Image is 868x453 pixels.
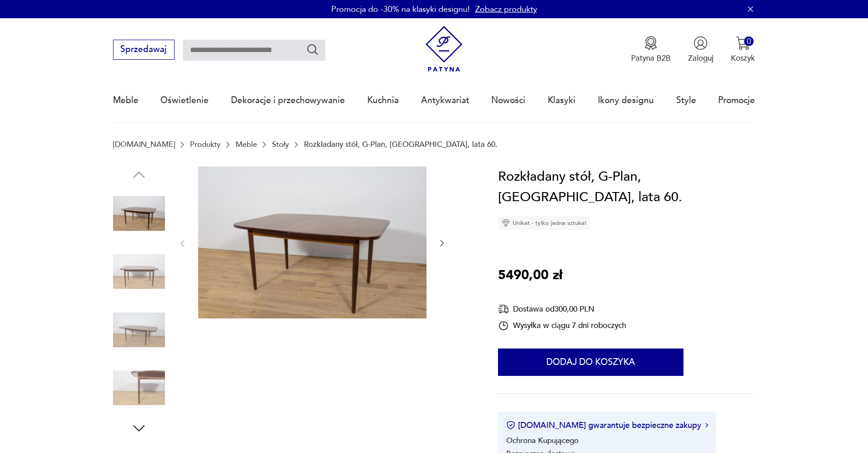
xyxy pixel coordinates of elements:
img: Zdjęcie produktu Rozkładany stół, G-Plan, Wielka Brytania, lata 60. [113,187,165,240]
button: Sprzedawaj [113,40,175,60]
button: Patyna B2B [631,36,671,63]
div: Unikat - tylko jedna sztuka! [498,216,590,230]
div: Wysyłka w ciągu 7 dni roboczych [498,320,626,331]
a: Ikona medaluPatyna B2B [631,36,671,63]
a: Stoły [272,140,289,149]
img: Zdjęcie produktu Rozkładany stół, G-Plan, Wielka Brytania, lata 60. [113,362,165,414]
a: Oświetlenie [160,79,209,121]
img: Ikonka użytkownika [693,36,708,50]
img: Zdjęcie produktu Rozkładany stół, G-Plan, Wielka Brytania, lata 60. [113,304,165,356]
img: Ikona dostawy [498,303,509,315]
a: Nowości [491,79,525,121]
button: Zaloguj [688,36,714,63]
button: Dodaj do koszyka [498,349,683,376]
a: Antykwariat [421,79,469,121]
img: Ikona certyfikatu [506,421,515,430]
a: [DOMAIN_NAME] [113,140,175,149]
button: 0Koszyk [731,36,755,63]
img: Ikona diamentu [502,219,510,227]
a: Promocje [718,79,755,121]
a: Dekoracje i przechowywanie [231,79,345,121]
li: Ochrona Kupującego [506,435,579,446]
p: Zaloguj [688,53,714,63]
a: Meble [236,140,257,149]
p: 5490,00 zł [498,265,562,286]
img: Ikona strzałki w prawo [705,423,708,427]
img: Zdjęcie produktu Rozkładany stół, G-Plan, Wielka Brytania, lata 60. [198,167,426,319]
a: Zobacz produkty [475,4,537,15]
div: Dostawa od 300,00 PLN [498,303,626,315]
a: Kuchnia [367,79,399,121]
p: Promocja do -30% na klasyki designu! [331,4,470,15]
img: Ikona medalu [644,36,658,50]
a: Klasyki [548,79,575,121]
button: Szukaj [306,43,319,56]
img: Zdjęcie produktu Rozkładany stół, G-Plan, Wielka Brytania, lata 60. [113,245,165,297]
button: [DOMAIN_NAME] gwarantuje bezpieczne zakupy [506,420,708,431]
p: Rozkładany stół, G-Plan, [GEOGRAPHIC_DATA], lata 60. [304,140,498,149]
h1: Rozkładany stół, G-Plan, [GEOGRAPHIC_DATA], lata 60. [498,167,755,208]
a: Meble [113,79,139,121]
p: Koszyk [731,53,755,63]
div: 0 [744,36,754,46]
p: Patyna B2B [631,53,671,63]
img: Ikona koszyka [736,36,750,50]
img: Patyna - sklep z meblami i dekoracjami vintage [421,26,467,72]
a: Ikony designu [598,79,654,121]
a: Style [676,79,696,121]
a: Sprzedawaj [113,47,175,54]
a: Produkty [190,140,221,149]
